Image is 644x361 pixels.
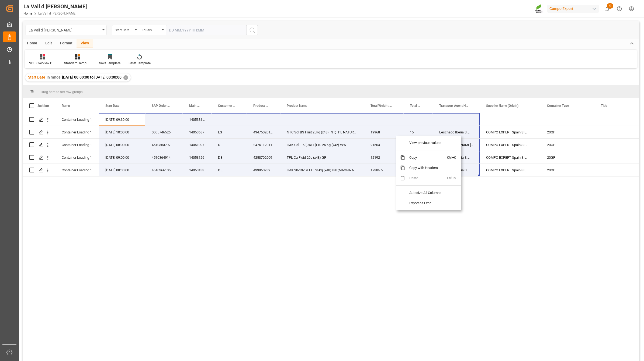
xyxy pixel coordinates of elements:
[145,126,183,138] div: 0005746526
[212,139,247,151] div: DE
[480,126,541,138] div: COMPO EXPERT Spain S.L.
[547,5,599,13] div: Compo Expert
[247,25,258,35] button: search button
[480,151,541,164] div: COMPO EXPERT Spain S.L.
[99,151,145,164] div: [DATE] 09:00:00
[405,173,447,183] span: Paste
[23,113,55,126] div: Press SPACE to select this row.
[62,126,92,139] div: Container Loading 1
[364,151,403,164] div: 12192
[105,104,119,108] span: Start Date
[541,164,594,176] div: 20GP
[142,26,160,33] div: Equals
[480,164,541,176] div: COMPO EXPERT Spain S.L.
[280,151,364,164] div: TPL Ca Fluid 20L (x48) GR
[99,139,145,151] div: [DATE] 08:00:00
[99,61,120,66] div: Save Template
[247,139,280,151] div: 2475112011
[23,139,55,151] div: Press SPACE to select this row.
[218,104,236,108] span: Customer Country (Destination)
[364,139,403,151] div: 21504
[212,164,247,176] div: DE
[99,126,145,138] div: [DATE] 10:00:00
[62,75,122,79] span: [DATE] 00:00:00 to [DATE] 00:00:00
[112,25,139,35] button: open menu
[115,26,133,33] div: Start Date
[541,126,594,138] div: 20GP
[405,198,447,208] span: Export as Excel
[23,151,55,164] div: Press SPACE to select this row.
[62,164,92,176] div: Container Loading 1
[405,153,447,163] span: Copy
[364,126,403,138] div: 19968
[29,61,56,66] div: VDU Overview Carretileros
[99,113,145,126] div: [DATE] 09:30:00
[287,104,307,108] span: Product Name
[212,126,247,138] div: ES
[166,25,247,35] input: DD.MM.YYYY HH:MM
[247,126,280,138] div: 4347502011;4851002011
[56,39,77,48] div: Format
[23,12,32,15] a: Home
[26,25,106,35] button: open menu
[47,75,61,79] span: In range
[486,104,518,108] span: Supplier Name (Origin)
[433,126,480,138] div: Leschaco Iberia S.L.
[183,113,212,126] div: 14053813 [GEOGRAPHIC_DATA]
[371,104,392,108] span: Total Weight (in KGM)
[405,163,447,173] span: Copy with Headers
[145,151,183,164] div: 4510364914
[535,4,543,13] img: Screenshot%202023-09-29%20at%2010.02.21.png_1712312052.png
[613,3,625,15] button: Help Center
[41,39,56,48] div: Edit
[480,139,541,151] div: COMPO EXPERT Spain S.L.
[403,126,433,138] div: 15
[447,173,459,183] span: Ctrl+V
[183,139,212,151] div: 14051097
[99,164,145,176] div: [DATE] 08:30:00
[447,153,459,163] span: Ctrl+C
[541,151,594,164] div: 20GP
[189,104,200,108] span: Main Reference
[253,104,269,108] span: Product Number
[247,151,280,164] div: 4258702009
[183,164,212,176] div: 14053133
[280,139,364,151] div: HAK Cal + K [DATE]+10 25 Kg (x42) WW
[62,139,92,151] div: Container Loading 1
[601,104,607,108] span: Title
[37,103,49,108] div: Action
[280,164,364,176] div: HAK 20-19-19 +TE 25kg (x48) INT;MAGNA AKTIV 10x1kg (x48) GR
[183,151,212,164] div: 14053126
[607,3,613,9] span: 13
[405,188,447,198] span: Autosize All Columns
[62,151,92,164] div: Container Loading 1
[547,3,601,14] button: Compo Expert
[139,25,166,35] button: open menu
[23,2,87,10] div: La Vall d [PERSON_NAME]
[439,104,468,108] span: Transport Agent Name
[23,164,55,176] div: Press SPACE to select this row.
[77,39,93,48] div: View
[152,104,171,108] span: SAP Order Number
[129,61,151,66] div: Reset Template
[62,104,70,108] span: Ramp
[23,39,41,48] div: Home
[547,104,569,108] span: Container Type
[601,3,613,15] button: show 13 new notifications
[183,126,212,138] div: 14053687
[123,75,128,80] div: ✕
[29,26,101,33] div: La Vall d [PERSON_NAME]
[64,61,91,66] div: Standard Templates
[23,126,55,139] div: Press SPACE to select this row.
[145,139,183,151] div: 4510363797
[145,164,183,176] div: 4510366105
[364,164,403,176] div: 17385.6
[41,90,83,94] span: Drag here to set row groups
[247,164,280,176] div: 4399602899;4382302009
[212,151,247,164] div: DE
[410,104,421,108] span: Total Number Of Packages
[28,75,45,79] span: Start Date
[405,138,447,148] span: View previous values
[280,126,364,138] div: NTC Sol BS Fruit 25kg (x48) INT;TPL NATURA N 8-2-2 25kg (x60) ES
[62,114,92,126] div: Container Loading 1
